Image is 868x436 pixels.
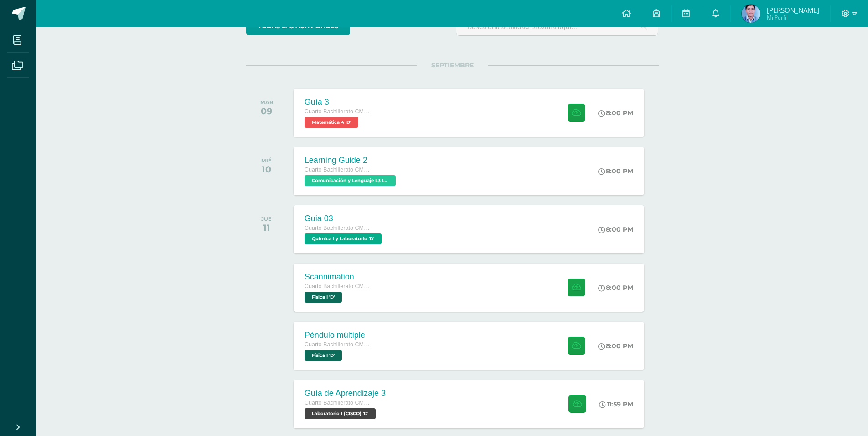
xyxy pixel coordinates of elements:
[742,5,760,23] img: 2831f3331a3cbb0491b6731354618ec6.png
[305,283,373,289] span: Cuarto Bachillerato CMP Bachillerato en CCLL con Orientación en Computación
[598,342,633,350] div: 8:00 PM
[305,389,386,398] div: Guía de Aprendizaje 3
[598,284,633,292] div: 8:00 PM
[305,225,373,231] span: Cuarto Bachillerato CMP Bachillerato en CCLL con Orientación en Computación
[305,233,382,244] span: Química I y Laboratorio 'D'
[305,108,373,115] span: Cuarto Bachillerato CMP Bachillerato en CCLL con Orientación en Computación
[305,97,373,107] div: Guía 3
[305,117,358,128] span: Matemática 4 'D'
[305,400,373,406] span: Cuarto Bachillerato CMP Bachillerato en CCLL con Orientación en Computación
[417,61,488,69] span: SEPTIEMBRE
[767,5,819,15] span: [PERSON_NAME]
[305,341,373,348] span: Cuarto Bachillerato CMP Bachillerato en CCLL con Orientación en Computación
[305,330,373,340] div: Péndulo múltiple
[261,164,272,175] div: 10
[767,14,819,21] span: Mi Perfil
[598,225,633,233] div: 8:00 PM
[305,272,373,282] div: Scannimation
[261,222,272,233] div: 11
[598,167,633,175] div: 8:00 PM
[305,167,373,173] span: Cuarto Bachillerato CMP Bachillerato en CCLL con Orientación en Computación
[261,157,272,164] div: MIÉ
[305,408,376,419] span: Laboratorio I (CISCO) 'D'
[260,106,273,117] div: 09
[305,350,342,361] span: Física I 'D'
[305,175,396,186] span: Comunicación y Lenguaje L3 Inglés 'D'
[599,400,633,408] div: 11:59 PM
[598,109,633,117] div: 8:00 PM
[305,156,398,165] div: Learning Guide 2
[260,99,273,106] div: MAR
[305,292,342,303] span: Física I 'D'
[261,216,272,222] div: JUE
[305,214,384,223] div: Guia 03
